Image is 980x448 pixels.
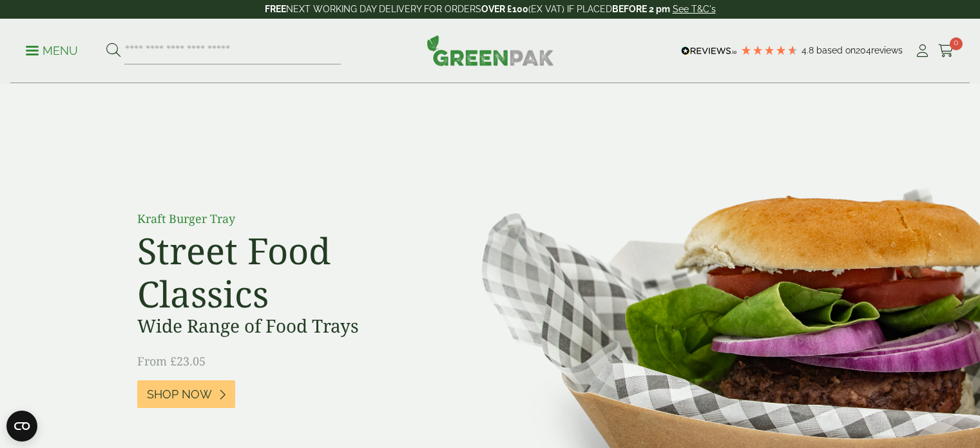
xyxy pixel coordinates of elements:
p: Kraft Burger Tray [137,210,427,228]
span: 204 [856,45,871,55]
a: Menu [26,43,78,56]
a: See T&C's [673,4,716,14]
span: From £23.05 [137,353,206,369]
span: 4.8 [802,45,816,55]
img: REVIEWS.io [681,46,737,55]
span: 0 [950,37,963,50]
button: Open CMP widget [6,411,37,442]
strong: OVER £100 [481,4,528,14]
a: Shop Now [137,380,235,408]
span: Shop Now [147,387,212,402]
p: Menu [26,43,78,59]
span: reviews [871,45,903,55]
h2: Street Food Classics [137,229,427,315]
i: My Account [914,44,930,57]
a: 0 [938,41,954,61]
strong: BEFORE 2 pm [612,4,670,14]
img: GreenPak Supplies [427,35,554,66]
div: 4.79 Stars [740,44,798,56]
strong: FREE [265,4,286,14]
span: Based on [816,45,856,55]
h3: Wide Range of Food Trays [137,315,427,337]
i: Cart [938,44,954,57]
